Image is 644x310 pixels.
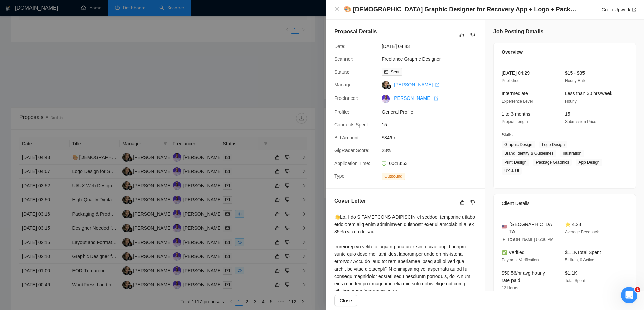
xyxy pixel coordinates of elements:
span: Published [502,78,520,83]
span: UX & UI [502,167,522,175]
span: Package Graphics [533,159,572,166]
span: [DATE] 04:29 [502,70,530,76]
span: 1 [635,287,640,292]
span: Hourly [565,99,577,104]
span: Application Time: [334,161,371,166]
h5: Proposal Details [334,28,377,36]
span: mail [384,70,388,74]
span: $1.1K [565,270,577,276]
span: Graphic Design [502,141,535,148]
span: Skills [502,132,513,137]
span: Close [340,297,352,304]
a: Go to Upworkexport [601,7,636,12]
span: dislike [470,200,475,205]
img: 🇺🇸 [502,224,507,229]
span: Hourly Rate [565,78,586,83]
span: ⭐ 4.28 [565,222,581,227]
h5: Job Posting Details [493,28,543,36]
span: [DATE] 04:43 [382,43,483,50]
span: Scanner: [334,56,353,62]
span: $15 - $35 [565,70,585,76]
span: $34/hr [382,134,483,141]
span: Logo Design [539,141,567,148]
span: Outbound [382,173,405,180]
span: Total Spent [565,278,585,283]
img: c1v0rKVM0jZl33fX_bmStiF3Z7HSiUR2bBNzdU12TejS9nteEIRPsHbq-H2bg0mSGZ [382,95,390,103]
span: 15 [382,121,483,129]
span: [GEOGRAPHIC_DATA] [509,221,554,235]
span: 00:13:53 [389,161,408,166]
h4: 🎨 [DEMOGRAPHIC_DATA] Graphic Designer for Recovery App + Logo + Packaging Design [344,5,577,14]
span: Connects Spent: [334,122,369,128]
button: dislike [469,198,477,206]
span: export [434,96,438,101]
span: like [459,32,464,38]
span: Less than 30 hrs/week [565,91,612,96]
span: close [334,7,340,12]
a: [PERSON_NAME] export [394,82,439,87]
span: 12 Hours [502,286,518,290]
button: like [458,198,467,206]
span: [PERSON_NAME] 06:30 PM [502,237,553,242]
a: Freelance Graphic Designer [382,56,441,62]
span: 23% [382,147,483,154]
span: Experience Level [502,99,533,104]
h5: Cover Letter [334,197,366,205]
span: Sent [391,69,399,74]
iframe: Intercom live chat [621,287,637,303]
button: Close [334,295,357,306]
span: Freelancer: [334,95,358,101]
span: Overview [502,48,523,56]
span: Illustration [560,150,584,157]
span: clock-circle [382,161,386,166]
span: Status: [334,69,349,75]
img: gigradar-bm.png [387,84,391,89]
span: $1.1K Total Spent [565,250,601,255]
span: GigRadar Score: [334,148,369,153]
span: Payment Verification [502,258,539,262]
span: export [632,8,636,12]
span: export [435,83,439,87]
span: Intermediate [502,91,528,96]
span: like [460,200,465,205]
span: Type: [334,173,346,179]
span: $50.56/hr avg hourly rate paid [502,270,545,283]
span: 5 Hires, 0 Active [565,258,594,262]
button: like [458,31,466,39]
span: Print Design [502,159,529,166]
span: Date: [334,44,345,49]
span: Submission Price [565,119,596,124]
div: Client Details [502,194,627,213]
span: App Design [576,159,602,166]
span: ✅ Verified [502,250,525,255]
span: General Profile [382,108,483,116]
span: Bid Amount: [334,135,360,140]
a: [PERSON_NAME] export [392,95,438,101]
span: Manager: [334,82,354,87]
span: 15 [565,111,570,117]
span: dislike [470,32,475,38]
span: 1 to 3 months [502,111,530,117]
button: dislike [469,31,477,39]
span: Brand Identity & Guidelines [502,150,556,157]
button: Close [334,7,340,12]
span: Project Length [502,119,528,124]
span: Profile: [334,109,349,115]
span: Average Feedback [565,230,599,234]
